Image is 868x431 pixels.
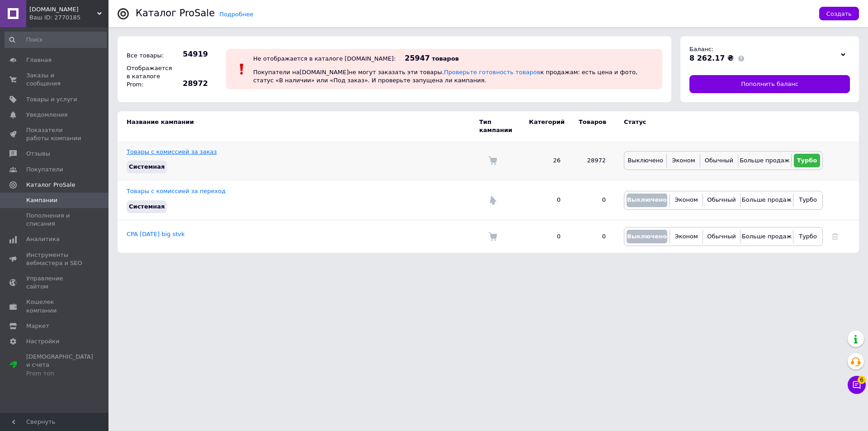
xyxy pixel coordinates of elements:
[488,232,497,241] img: Комиссия за заказ
[740,157,789,164] span: Больше продаж
[26,212,84,228] span: Пополнения и списания
[136,9,215,18] div: Каталог ProSale
[707,196,736,203] span: Обычный
[520,141,570,180] td: 26
[26,111,67,119] span: Уведомления
[675,196,698,203] span: Эконом
[520,111,570,141] td: Категорий
[129,203,165,210] span: Системная
[689,75,850,93] a: Пополнить баланс
[743,230,791,243] button: Больше продаж
[848,376,866,394] button: Чат с покупателем6
[627,194,667,207] button: Выключено
[26,353,93,378] span: [DEMOGRAPHIC_DATA] и счета
[26,196,57,204] span: Кампании
[689,46,713,52] span: Баланс:
[124,62,174,91] div: Отображается в каталоге Prom:
[520,180,570,220] td: 0
[488,156,497,165] img: Комиссия за заказ
[858,374,866,383] span: 6
[26,166,63,174] span: Покупатели
[118,111,479,141] td: Название кампании
[627,154,664,167] button: Выключено
[127,148,217,155] a: Товары с комиссией за заказ
[705,157,733,164] span: Обычный
[799,196,817,203] span: Турбо
[794,154,820,167] button: Турбо
[29,14,108,22] div: Ваш ID: 2770185
[669,154,698,167] button: Эконом
[570,111,615,141] td: Товаров
[26,150,50,158] span: Отзывы
[219,11,253,18] a: Подробнее
[176,49,208,59] span: 54919
[627,233,667,240] span: Выключено
[796,194,820,207] button: Турбо
[703,154,735,167] button: Обычный
[26,275,84,291] span: Управление сайтом
[628,157,663,164] span: Выключено
[826,10,852,17] span: Создать
[742,233,792,240] span: Больше продаж
[707,233,736,240] span: Обычный
[796,230,820,243] button: Турбо
[176,79,208,89] span: 28972
[705,230,737,243] button: Обычный
[520,220,570,253] td: 0
[819,7,859,20] button: Создать
[26,71,84,88] span: Заказы и сообщения
[615,111,823,141] td: Статус
[253,69,637,84] span: Покупатели на [DOMAIN_NAME] не могут заказать эти товары. к продажам: есть цена и фото, статус «В...
[479,111,520,141] td: Тип кампании
[127,231,185,237] a: CPA [DATE] big stvk
[627,196,667,203] span: Выключено
[742,196,792,203] span: Больше продаж
[705,194,737,207] button: Обычный
[570,220,615,253] td: 0
[29,5,97,14] span: blessed.shoes
[124,49,174,62] div: Все товары:
[743,194,791,207] button: Больше продаж
[672,230,700,243] button: Эконом
[444,69,540,76] a: Проверьте готовность товаров
[832,233,838,240] a: Удалить
[26,95,77,104] span: Товары и услуги
[127,188,226,194] a: Товары с комиссией за переход
[26,126,84,142] span: Показатели работы компании
[675,233,698,240] span: Эконом
[741,154,789,167] button: Больше продаж
[741,80,798,88] span: Пополнить баланс
[570,141,615,180] td: 28972
[26,298,84,314] span: Кошелек компании
[129,163,165,170] span: Системная
[488,196,497,205] img: Комиссия за переход
[405,54,430,62] span: 25947
[689,54,734,62] span: 8 262.17 ₴
[432,55,459,62] span: товаров
[26,56,52,64] span: Главная
[797,157,817,164] span: Турбо
[235,62,249,76] img: :exclamation:
[26,337,59,346] span: Настройки
[253,55,396,62] div: Не отображается в каталоге [DOMAIN_NAME]:
[5,32,107,48] input: Поиск
[26,235,60,243] span: Аналитика
[26,181,75,189] span: Каталог ProSale
[26,322,49,330] span: Маркет
[672,194,700,207] button: Эконом
[26,251,84,267] span: Инструменты вебмастера и SEO
[627,230,667,243] button: Выключено
[799,233,817,240] span: Турбо
[26,369,93,378] div: Prom топ
[672,157,695,164] span: Эконом
[570,180,615,220] td: 0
